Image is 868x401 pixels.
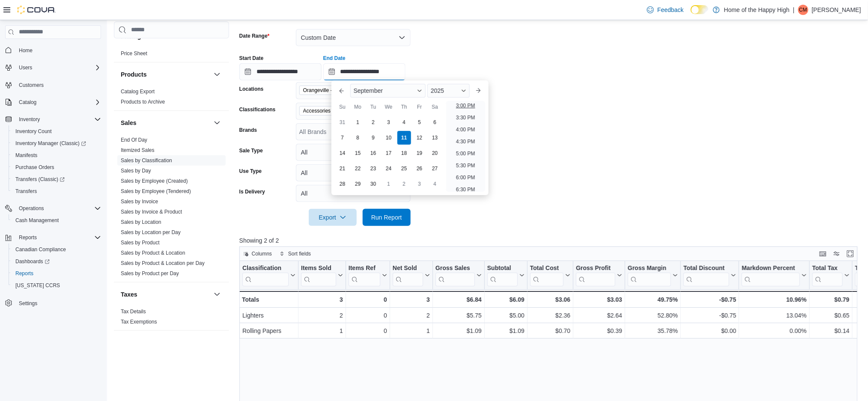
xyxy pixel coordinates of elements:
[453,137,479,147] li: 4:30 PM
[276,249,314,259] button: Sort fields
[742,264,799,286] div: Markdown Percent
[121,188,191,195] span: Sales by Employee (Tendered)
[121,309,146,315] a: Tax Details
[393,326,430,336] div: 1
[9,185,104,197] button: Transfers
[12,280,63,291] a: [US_STATE] CCRS
[336,146,349,160] div: day-14
[812,264,850,286] button: Total Tax
[240,249,275,259] button: Columns
[114,135,229,282] div: Sales
[15,258,50,265] span: Dashboards
[15,188,37,195] span: Transfers
[12,215,101,226] span: Cash Management
[812,264,843,272] div: Total Tax
[301,294,343,305] div: 3
[12,268,101,279] span: Reports
[2,96,104,108] button: Catalog
[397,162,411,175] div: day-25
[453,113,479,123] li: 3:30 PM
[296,164,411,181] button: All
[12,174,68,184] a: Transfers (Classic)
[121,119,137,127] h3: Sales
[336,100,349,114] div: Su
[12,138,89,149] a: Inventory Manager (Classic)
[121,198,158,205] span: Sales by Invoice
[413,100,427,114] div: Fr
[363,209,411,226] button: Run Report
[15,203,48,214] button: Operations
[812,326,850,336] div: $0.14
[19,234,37,241] span: Reports
[367,131,380,145] div: day-9
[17,6,56,14] img: Cova
[742,326,806,336] div: 0.00%
[242,264,289,272] div: Classification
[15,97,101,107] span: Catalog
[121,168,151,174] a: Sales by Day
[683,264,729,272] div: Total Discount
[393,264,430,286] button: Net Sold
[15,128,52,135] span: Inventory Count
[428,131,442,145] div: day-13
[9,214,104,226] button: Cash Management
[15,140,86,147] span: Inventory Manager (Classic)
[683,264,736,286] button: Total Discount
[683,264,729,286] div: Total Discount
[12,186,101,196] span: Transfers
[799,5,808,15] span: CM
[2,297,104,309] button: Settings
[471,84,485,98] button: Next month
[657,6,683,14] span: Feedback
[367,100,380,114] div: Tu
[530,264,570,286] button: Total Cost
[15,232,40,243] button: Reports
[2,44,104,56] button: Home
[239,55,264,62] label: Start Date
[435,264,475,272] div: Gross Sales
[212,31,222,42] button: Pricing
[9,267,104,279] button: Reports
[15,80,47,90] a: Customers
[121,209,182,215] a: Sales by Invoice & Product
[9,161,104,173] button: Purchase Orders
[242,264,295,286] button: Classification
[818,249,828,259] button: Keyboard shortcuts
[576,326,622,336] div: $0.39
[393,294,430,305] div: 3
[242,294,295,305] div: Totals
[301,310,343,321] div: 2
[350,84,426,98] div: Button. Open the month selector. September is currently selected.
[397,116,411,129] div: day-4
[413,131,427,145] div: day-12
[121,98,165,105] span: Products to Archive
[576,310,622,321] div: $2.64
[644,1,687,18] a: Feedback
[15,270,33,277] span: Reports
[121,70,210,79] button: Products
[121,147,155,154] span: Itemized Sales
[12,244,101,255] span: Canadian Compliance
[576,264,615,286] div: Gross Profit
[349,264,380,272] div: Items Ref
[487,294,525,305] div: $6.09
[121,50,147,56] a: Price Sheet
[832,249,842,259] button: Display options
[2,62,104,74] button: Users
[349,264,380,286] div: Items Ref
[121,157,172,164] span: Sales by Classification
[12,162,101,172] span: Purchase Orders
[288,250,311,257] span: Sort fields
[19,116,40,123] span: Inventory
[336,116,349,129] div: day-31
[413,146,427,160] div: day-19
[242,326,295,336] div: Rolling Papers
[15,80,101,90] span: Customers
[121,290,210,299] button: Taxes
[9,125,104,137] button: Inventory Count
[397,146,411,160] div: day-18
[121,208,182,215] span: Sales by Invoice & Product
[798,5,808,15] div: Cam Miles
[303,107,331,115] span: Accessories
[382,162,396,175] div: day-24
